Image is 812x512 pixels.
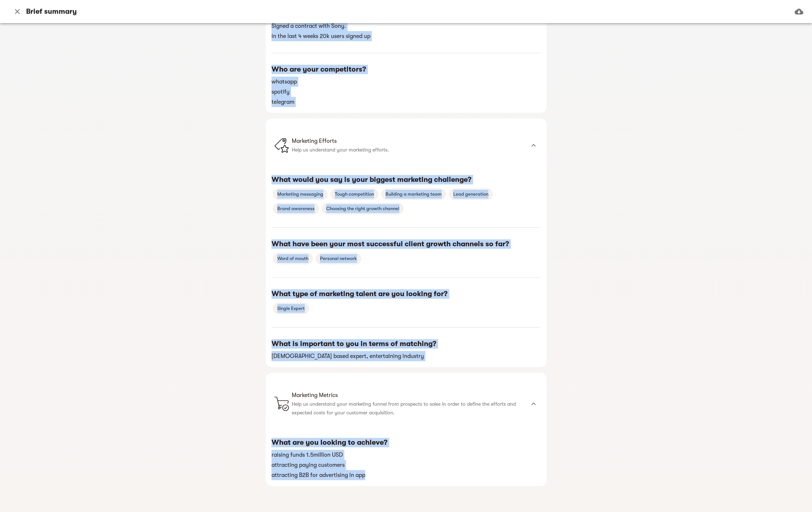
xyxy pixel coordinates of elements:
[272,87,541,97] h6: spotify
[274,138,289,153] img: brand.svg
[273,304,309,313] span: Single Expert
[449,190,493,199] span: Lead generation
[292,145,525,154] p: Help us understand your marketing efforts.
[273,190,328,199] span: Marketing messaging
[272,438,541,447] h6: What are you looking to achieve?
[266,119,547,172] div: Marketing EffortsHelp us understand your marketing efforts.
[274,397,289,411] img: customerAcquisition.svg
[272,21,541,31] h6: Signed a contract with Sony.
[272,77,541,87] h6: whatsapp
[316,254,361,263] span: Personal network
[272,31,541,41] h6: in the last 4 weeks 20k users signed up
[272,460,541,470] h6: attracting paying customers
[272,97,541,107] h6: telegram
[292,400,525,417] p: Help us understand your marketing funnel from prospects to sales in order to define the efforts a...
[331,190,378,199] span: Tough competition
[272,65,541,74] h6: Who are your competitors?
[273,254,313,263] span: Word of mouth
[322,204,404,213] span: Choosing the right growth channel
[272,175,541,184] h6: What would you say is your biggest marketing challenge?
[381,190,446,199] span: Building a marketing team
[272,470,541,480] h6: attracting B2B for advertising in app
[266,373,547,435] div: Marketing MetricsHelp us understand your marketing funnel from prospects to sales in order to def...
[272,239,541,249] h6: What have been your most successful client growth channels so far?
[273,204,319,213] span: Brand awareness
[682,428,812,512] iframe: Chat Widget
[272,450,541,460] h6: raising funds 1.5million USD
[292,137,525,145] span: Marketing Efforts
[272,289,541,299] h6: What type of marketing talent are you looking for?
[272,351,541,361] h6: [DEMOGRAPHIC_DATA] based expert, entertaining industry
[272,339,541,349] h6: What is important to you in terms of matching?
[292,391,525,400] span: Marketing Metrics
